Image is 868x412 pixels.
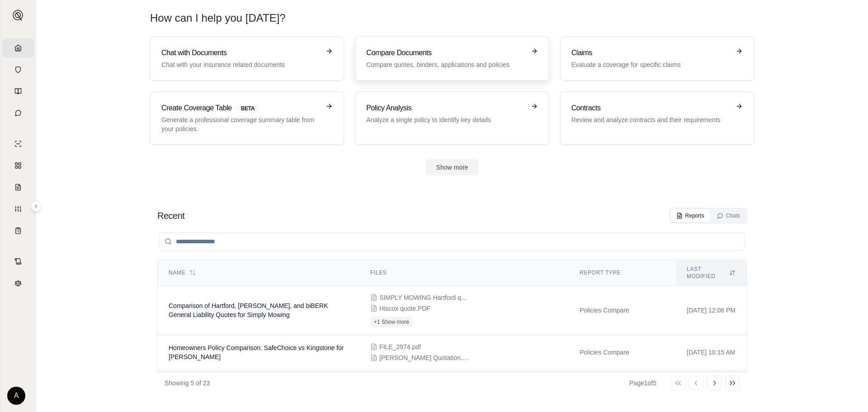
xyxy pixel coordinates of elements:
td: [DATE] 10:15 AM [676,335,746,370]
p: Analyze a single policy to identify key details [366,115,525,124]
span: SIMPLY MOWING Hartford quote.pdf [379,293,470,302]
h3: Chat with Documents [161,47,320,58]
h3: Claims [571,47,730,58]
div: Name [169,269,349,276]
td: [DATE] 12:06 PM [676,286,746,335]
a: Chat with DocumentsChat with your insurance related documents [150,36,344,81]
button: Chats [712,209,745,222]
a: Contract Analysis [2,251,34,271]
a: ContractsReview and analyze contracts and their requirements [560,91,754,145]
button: Reports [671,209,710,222]
p: Compare quotes, binders, applications and policies [366,60,525,69]
a: Single Policy [2,134,34,154]
div: Page 1 of 5 [629,379,656,388]
span: Homeowners Policy Comparison: SafeChoice vs Kingstone for ANAMUL HOQUE [169,344,344,360]
a: ClaimsEvaluate a coverage for specific claims [560,36,754,81]
h3: Compare Documents [366,47,525,58]
span: Comparison of Hartford, Hiscox, and biBERK General Liability Quotes for Simply Mowing [169,302,328,318]
td: Policies Compare [569,286,676,335]
img: Expand sidebar [13,10,24,21]
div: Chats [717,212,740,219]
a: Prompt Library [2,81,34,101]
h3: Create Coverage Table [161,103,320,114]
a: Coverage Table [2,221,34,241]
h2: Recent [157,209,184,222]
td: Policies Compare [569,335,676,370]
p: Chat with your insurance related documents [161,60,320,69]
p: Evaluate a coverage for specific claims [571,60,730,69]
span: Hiscox quote.PDF [379,304,430,313]
a: Home [2,38,34,58]
button: Show more [425,159,479,175]
button: Expand sidebar [9,6,27,24]
a: Custom Report [2,199,34,219]
span: ANAMUL HOQUE Quotation.pdf [379,353,470,362]
h3: Policy Analysis [366,103,525,114]
span: FILE_2974.pdf [379,342,421,351]
a: Policy Comparisons [2,156,34,175]
h1: How can I help you [DATE]? [150,11,286,25]
div: Reports [676,212,704,219]
p: Generate a professional coverage summary table from your policies. [161,115,320,133]
p: Review and analyze contracts and their requirements [571,115,730,124]
th: Report Type [569,260,676,286]
th: Files [359,260,569,286]
button: +1 Show more [370,317,413,327]
a: Claim Coverage [2,177,34,197]
h3: Contracts [571,103,730,114]
a: Compare DocumentsCompare quotes, binders, applications and policies [355,36,549,81]
a: Policy AnalysisAnalyze a single policy to identify key details [355,91,549,145]
a: Chat [2,103,34,123]
div: A [7,387,25,405]
div: Last modified [687,265,736,280]
a: Documents Vault [2,60,34,80]
p: Showing 5 of 23 [165,379,210,388]
button: Expand sidebar [31,201,42,212]
span: BETA [236,104,260,114]
a: Create Coverage TableBETAGenerate a professional coverage summary table from your policies. [150,91,344,145]
a: Legal Search Engine [2,273,34,293]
